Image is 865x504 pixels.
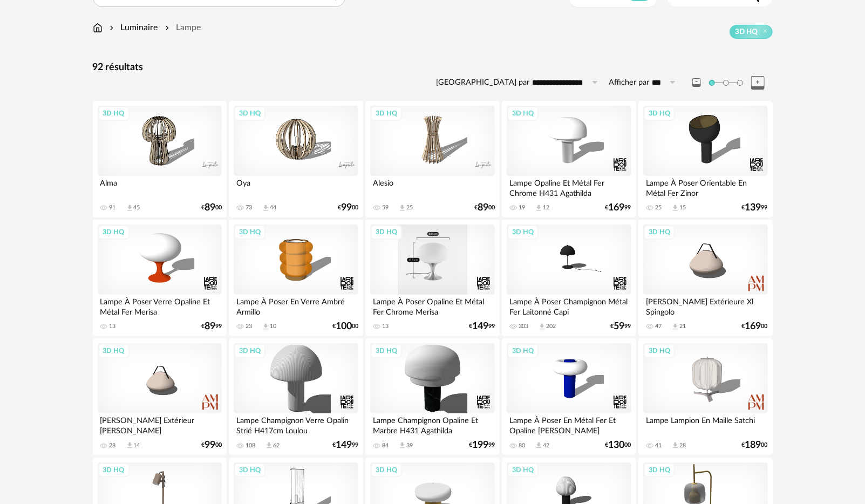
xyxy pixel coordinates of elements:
div: 10 [270,323,276,330]
span: 169 [745,323,761,330]
div: Lampe À Poser En Verre Ambré Armillo [234,295,358,316]
div: 13 [110,323,116,330]
div: 3D HQ [507,225,539,239]
div: € 00 [474,204,495,212]
div: 15 [679,204,686,212]
div: Lampe À Poser Verre Opaline Et Métal Fer Merisa [98,295,222,316]
span: 199 [472,441,488,449]
span: 130 [609,441,625,449]
span: Download icon [126,204,134,212]
div: Alesio [370,176,494,197]
span: Download icon [671,204,679,212]
span: 89 [205,204,215,212]
div: Alma [98,176,222,197]
div: 41 [655,442,662,449]
a: 3D HQ Alesio 59 Download icon 25 €8900 [365,101,499,217]
div: 303 [519,323,528,330]
div: 80 [519,442,525,449]
div: € 00 [338,204,358,212]
div: 3D HQ [234,225,265,239]
a: 3D HQ Lampe À Poser Verre Opaline Et Métal Fer Merisa 13 €8999 [93,220,227,336]
div: 44 [270,204,276,212]
div: 42 [543,442,549,449]
span: 139 [745,204,761,212]
a: 3D HQ Alma 91 Download icon 45 €8900 [93,101,227,217]
div: € 00 [742,441,768,449]
a: 3D HQ Lampe À Poser En Verre Ambré Armillo 23 Download icon 10 €10000 [229,220,363,336]
span: 149 [336,441,352,449]
div: Lampe Champignon Opaline Et Marbre H431 Agathilda [370,413,494,435]
a: 3D HQ Oya 73 Download icon 44 €9900 [229,101,363,217]
a: 3D HQ [PERSON_NAME] Extérieure Xl Spingolo 47 Download icon 21 €16900 [638,220,772,336]
div: 47 [655,323,662,330]
div: Lampe À Poser Opaline Et Métal Fer Chrome Merisa [370,295,494,316]
div: [PERSON_NAME] Extérieure Xl Spingolo [643,295,767,316]
div: € 99 [332,441,358,449]
div: 3D HQ [98,344,130,358]
div: 3D HQ [234,344,265,358]
div: Lampe Opaline Et Métal Fer Chrome H431 Agathilda [507,176,631,197]
div: 108 [246,442,255,449]
span: Download icon [671,323,679,331]
div: 12 [543,204,549,212]
div: 3D HQ [507,344,539,358]
span: 59 [614,323,625,330]
div: € 00 [201,204,222,212]
div: 25 [655,204,662,212]
div: 45 [134,204,140,212]
div: 3D HQ [98,225,130,239]
span: Download icon [671,441,679,449]
div: € 00 [201,441,222,449]
div: € 99 [605,204,631,212]
span: 99 [205,441,215,449]
div: [PERSON_NAME] Extérieur [PERSON_NAME] [98,413,222,435]
span: 89 [205,323,215,330]
div: € 99 [201,323,222,330]
div: Oya [234,176,358,197]
div: 3D HQ [98,106,130,120]
div: 3D HQ [644,344,675,358]
div: 3D HQ [234,463,265,477]
div: 84 [382,442,389,449]
span: Download icon [538,323,546,331]
div: 92 résultats [93,62,773,74]
div: 3D HQ [507,106,539,120]
div: 14 [134,442,140,449]
div: 39 [406,442,413,449]
span: Download icon [398,441,406,449]
a: 3D HQ Lampe À Poser Opaline Et Métal Fer Chrome Merisa 13 €14999 [365,220,499,336]
span: Download icon [535,441,543,449]
a: 3D HQ Lampe À Poser Champignon Métal Fer Laitonné Capi 303 Download icon 202 €5999 [502,220,636,336]
span: 189 [745,441,761,449]
div: € 00 [332,323,358,330]
img: svg+xml;base64,PHN2ZyB3aWR0aD0iMTYiIGhlaWdodD0iMTYiIHZpZXdCb3g9IjAgMCAxNiAxNiIgZmlsbD0ibm9uZSIgeG... [107,22,116,34]
div: 3D HQ [371,225,402,239]
div: Lampe À Poser En Métal Fer Et Opaline [PERSON_NAME] [507,413,631,435]
div: 13 [382,323,389,330]
div: 3D HQ [507,463,539,477]
span: 100 [336,323,352,330]
label: Afficher par [609,78,650,88]
div: 3D HQ [234,106,265,120]
div: 19 [519,204,525,212]
div: 3D HQ [371,106,402,120]
div: 3D HQ [644,225,675,239]
div: 3D HQ [98,463,130,477]
span: Download icon [535,204,543,212]
span: 89 [478,204,488,212]
div: Luminaire [107,22,158,34]
div: Lampe Lampion En Maille Satchi [643,413,767,435]
div: 25 [406,204,413,212]
div: € 99 [469,323,495,330]
label: [GEOGRAPHIC_DATA] par [437,78,530,88]
div: 59 [382,204,389,212]
div: 202 [546,323,556,330]
div: 73 [246,204,252,212]
span: 99 [341,204,352,212]
a: 3D HQ [PERSON_NAME] Extérieur [PERSON_NAME] 28 Download icon 14 €9900 [93,338,227,455]
div: Lampe Champignon Verre Opalin Strié H417cm Loulou [234,413,358,435]
div: € 00 [742,323,768,330]
span: Download icon [262,204,270,212]
span: Download icon [398,204,406,212]
div: 3D HQ [644,106,675,120]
